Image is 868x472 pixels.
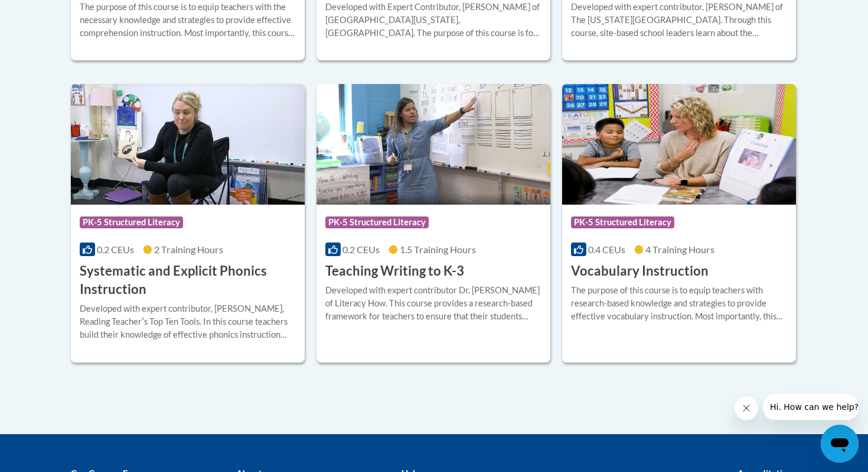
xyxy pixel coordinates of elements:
span: PK-5 Structured Literacy [571,216,674,228]
div: Developed with expert contributor, [PERSON_NAME], Reading Teacherʹs Top Ten Tools. In this course... [80,302,296,341]
img: Course Logo [71,84,305,205]
iframe: Button to launch messaging window [821,425,859,463]
iframe: Close message [735,396,758,420]
a: Course LogoPK-5 Structured Literacy0.2 CEUs1.5 Training Hours Teaching Writing to K-3Developed wi... [316,84,550,362]
div: The purpose of this course is to equip teachers with the necessary knowledge and strategies to pr... [80,1,296,40]
a: Course LogoPK-5 Structured Literacy0.4 CEUs4 Training Hours Vocabulary InstructionThe purpose of ... [562,84,796,362]
span: 1.5 Training Hours [400,244,476,255]
span: 4 Training Hours [645,244,714,255]
span: 0.2 CEUs [342,244,380,255]
span: 0.4 CEUs [588,244,625,255]
span: 2 Training Hours [154,244,223,255]
a: Course LogoPK-5 Structured Literacy0.2 CEUs2 Training Hours Systematic and Explicit Phonics Instr... [71,84,305,362]
h3: Vocabulary Instruction [571,262,709,280]
div: Developed with Expert Contributor, [PERSON_NAME] of [GEOGRAPHIC_DATA][US_STATE], [GEOGRAPHIC_DATA... [325,1,541,40]
div: Developed with expert contributor Dr. [PERSON_NAME] of Literacy How. This course provides a resea... [325,284,541,323]
span: PK-5 Structured Literacy [325,216,429,228]
div: Developed with expert contributor, [PERSON_NAME] of The [US_STATE][GEOGRAPHIC_DATA]. Through this... [571,1,787,40]
span: 0.2 CEUs [97,244,134,255]
img: Course Logo [316,84,550,205]
h3: Systematic and Explicit Phonics Instruction [80,262,296,299]
iframe: Message from company [763,394,859,420]
span: PK-5 Structured Literacy [80,216,183,228]
div: The purpose of this course is to equip teachers with research-based knowledge and strategies to p... [571,284,787,323]
img: Course Logo [562,84,796,205]
h3: Teaching Writing to K-3 [325,262,464,280]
